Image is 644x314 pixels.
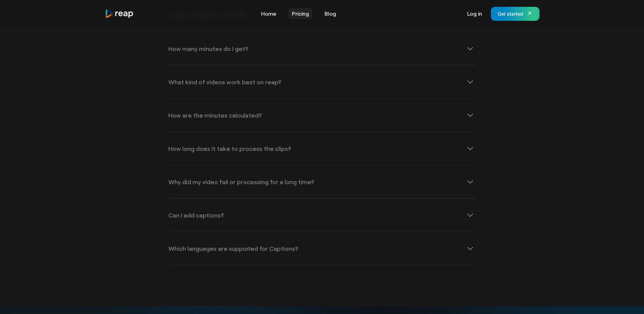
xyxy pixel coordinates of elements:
[258,8,280,19] a: Home
[168,112,262,118] div: How are the minutes calculated?
[105,9,134,18] a: home
[168,245,298,251] div: Which languages are supported for Captions?
[168,79,281,85] div: What kind of videos work best on reap?
[491,7,539,21] a: Get started
[168,46,248,52] div: How many minutes do I get?
[168,212,224,218] div: Can I add captions?
[498,10,523,17] div: Get started
[289,8,312,19] a: Pricing
[168,145,291,152] div: How long does it take to process the clips?
[168,179,314,185] div: Why did my video fail or processing for a long time?
[321,8,339,19] a: Blog
[464,8,485,19] a: Log in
